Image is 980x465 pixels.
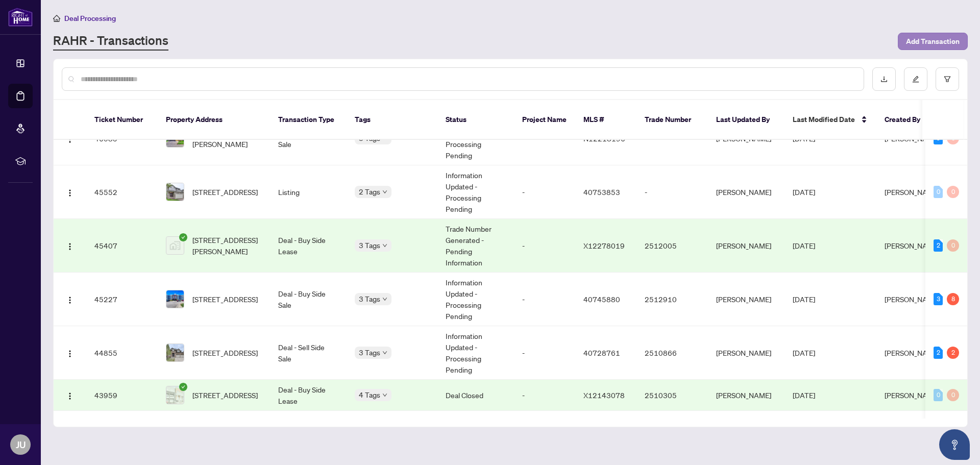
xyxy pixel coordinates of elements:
[898,33,968,50] button: Add Transaction
[708,219,785,273] td: [PERSON_NAME]
[793,187,815,197] span: [DATE]
[947,293,959,305] div: 8
[934,347,943,359] div: 2
[793,348,815,357] span: [DATE]
[437,411,514,464] td: Information Updated - Processing Pending
[947,347,959,359] div: 2
[583,295,620,304] span: 40745880
[872,67,896,91] button: download
[934,239,943,252] div: 2
[876,100,938,140] th: Created By
[793,390,815,400] span: [DATE]
[166,344,184,361] img: thumbnail-img
[347,100,437,140] th: Tags
[514,326,575,380] td: -
[583,348,620,357] span: 40728761
[636,326,708,380] td: 2510866
[158,100,270,140] th: Property Address
[16,437,26,452] span: JU
[934,186,943,198] div: 0
[904,67,927,91] button: edit
[8,8,33,27] img: logo
[944,76,951,83] span: filter
[62,387,78,403] button: Logo
[437,273,514,326] td: Information Updated - Processing Pending
[192,293,258,305] span: [STREET_ADDRESS]
[708,100,785,140] th: Last Updated By
[86,326,158,380] td: 44855
[382,297,387,302] span: down
[166,183,184,201] img: thumbnail-img
[708,273,785,326] td: [PERSON_NAME]
[86,100,158,140] th: Ticket Number
[53,15,60,22] span: home
[86,219,158,273] td: 45407
[708,411,785,464] td: [PERSON_NAME]
[708,380,785,411] td: [PERSON_NAME]
[912,76,919,83] span: edit
[636,411,708,464] td: -
[636,165,708,219] td: -
[636,100,708,140] th: Trade Number
[166,237,184,254] img: thumbnail-img
[66,189,74,197] img: Logo
[785,100,876,140] th: Last Modified Date
[270,411,347,464] td: Listing
[514,273,575,326] td: -
[514,165,575,219] td: -
[437,380,514,411] td: Deal Closed
[947,389,959,401] div: 0
[192,347,258,358] span: [STREET_ADDRESS]
[906,33,960,50] span: Add Transaction
[62,237,78,254] button: Logo
[53,32,168,51] a: RAHR - Transactions
[192,186,258,198] span: [STREET_ADDRESS]
[86,411,158,464] td: 43632
[179,233,187,241] span: check-circle
[359,239,380,251] span: 3 Tags
[62,291,78,307] button: Logo
[179,383,187,391] span: check-circle
[86,273,158,326] td: 45227
[583,187,620,197] span: 40753853
[934,293,943,305] div: 3
[514,411,575,464] td: -
[270,273,347,326] td: Deal - Buy Side Sale
[514,100,575,140] th: Project Name
[936,67,959,91] button: filter
[880,76,888,83] span: download
[192,389,258,401] span: [STREET_ADDRESS]
[382,350,387,355] span: down
[62,184,78,200] button: Logo
[382,243,387,248] span: down
[708,165,785,219] td: [PERSON_NAME]
[382,189,387,194] span: down
[947,239,959,252] div: 0
[359,389,380,401] span: 4 Tags
[359,186,380,198] span: 2 Tags
[437,100,514,140] th: Status
[514,380,575,411] td: -
[359,347,380,358] span: 3 Tags
[885,295,940,304] span: [PERSON_NAME]
[66,135,74,143] img: Logo
[437,165,514,219] td: Information Updated - Processing Pending
[66,296,74,304] img: Logo
[66,392,74,400] img: Logo
[885,390,940,400] span: [PERSON_NAME]
[270,100,347,140] th: Transaction Type
[885,187,940,197] span: [PERSON_NAME]
[270,165,347,219] td: Listing
[793,241,815,250] span: [DATE]
[86,165,158,219] td: 45552
[437,219,514,273] td: Trade Number Generated - Pending Information
[270,219,347,273] td: Deal - Buy Side Lease
[636,219,708,273] td: 2512005
[793,295,815,304] span: [DATE]
[62,345,78,361] button: Logo
[583,241,625,250] span: X12278019
[66,242,74,251] img: Logo
[947,186,959,198] div: 0
[437,326,514,380] td: Information Updated - Processing Pending
[270,380,347,411] td: Deal - Buy Side Lease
